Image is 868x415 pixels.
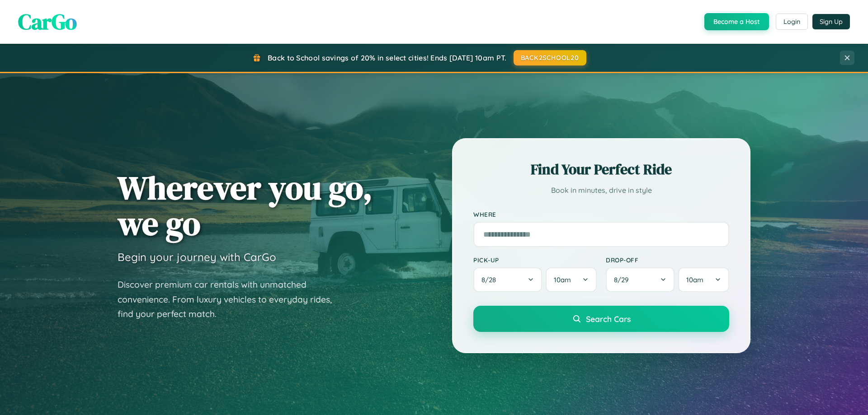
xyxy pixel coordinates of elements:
span: 8 / 29 [614,275,633,284]
span: 10am [686,275,703,284]
button: Sign Up [812,14,850,29]
label: Where [473,210,729,218]
span: Back to School savings of 20% in select cities! Ends [DATE] 10am PT. [268,53,506,62]
h2: Find Your Perfect Ride [473,159,729,179]
button: 8/28 [473,267,542,292]
span: 8 / 28 [481,275,500,284]
button: 10am [678,267,729,292]
button: BACK2SCHOOL20 [514,50,586,65]
label: Pick-up [473,256,597,264]
span: 10am [554,275,571,284]
h3: Begin your journey with CarGo [118,250,276,264]
p: Book in minutes, drive in style [473,184,729,197]
button: Search Cars [473,306,729,332]
button: Become a Host [704,13,769,30]
span: Search Cars [586,314,631,324]
button: Login [776,14,808,30]
button: 8/29 [606,267,675,292]
button: 10am [546,267,597,292]
span: CarGo [18,7,77,37]
h1: Wherever you go, we go [118,170,373,241]
label: Drop-off [606,256,729,264]
p: Discover premium car rentals with unmatched convenience. From luxury vehicles to everyday rides, ... [118,277,344,322]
